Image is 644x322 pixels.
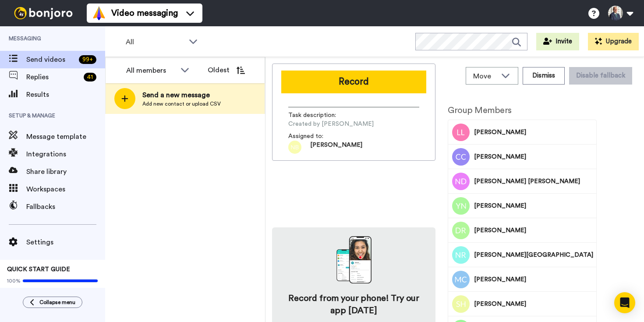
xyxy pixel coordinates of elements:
span: [PERSON_NAME] [474,152,593,161]
h2: Group Members [448,106,597,115]
span: [PERSON_NAME] [474,128,593,137]
span: All [126,37,184,47]
img: Image of Charles Carillo [452,148,470,166]
span: Created by [PERSON_NAME] [288,120,374,128]
span: Share library [26,166,105,177]
div: Open Intercom Messenger [614,292,635,313]
span: [PERSON_NAME] [474,300,593,308]
span: Integrations [26,149,105,159]
img: Image of Dwight Robinson [452,222,470,239]
span: [PERSON_NAME] [474,202,593,210]
h4: Record from your phone! Try our app [DATE] [281,292,427,317]
div: 41 [84,73,96,81]
img: vm-color.svg [92,6,106,20]
span: Replies [26,72,80,82]
span: Collapse menu [39,299,75,306]
span: 100% [7,277,21,284]
span: Results [26,89,105,100]
span: Settings [26,237,105,248]
img: Image of Mike Castain [452,271,470,288]
div: 99 + [79,55,96,64]
span: [PERSON_NAME] [474,226,593,235]
span: Message template [26,131,105,142]
button: Invite [536,33,579,50]
img: Image of Lyn Ling [452,124,470,141]
button: Dismiss [523,67,565,85]
span: Move [473,71,497,81]
div: All members [126,65,176,76]
img: download [336,236,372,283]
span: [PERSON_NAME] [310,141,362,154]
img: Image of Stewart Heath [452,295,470,313]
span: [PERSON_NAME] [PERSON_NAME] [474,177,593,186]
span: Fallbacks [26,202,105,212]
button: Upgrade [588,33,639,50]
span: Workspaces [26,184,105,195]
img: bj-logo-header-white.svg [11,7,76,19]
img: Image of Yukiko Nakayama [452,197,470,215]
span: Send a new message [142,90,221,100]
span: Send videos [26,54,75,65]
button: Disable fallback [569,67,632,85]
span: QUICK START GUIDE [7,266,70,272]
img: Image of Namrata Randhawa [452,246,470,264]
img: nb.png [288,141,301,154]
span: Task description : [288,111,350,120]
span: Add new contact or upload CSV [142,100,221,107]
button: Oldest [201,61,251,79]
span: [PERSON_NAME] [474,275,593,284]
span: Video messaging [111,7,178,19]
img: Image of Nathalie De Vos Burchart [452,173,470,190]
span: Assigned to: [288,132,350,141]
button: Collapse menu [23,297,82,308]
span: [PERSON_NAME][GEOGRAPHIC_DATA] [474,251,593,259]
button: Record [281,71,426,93]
